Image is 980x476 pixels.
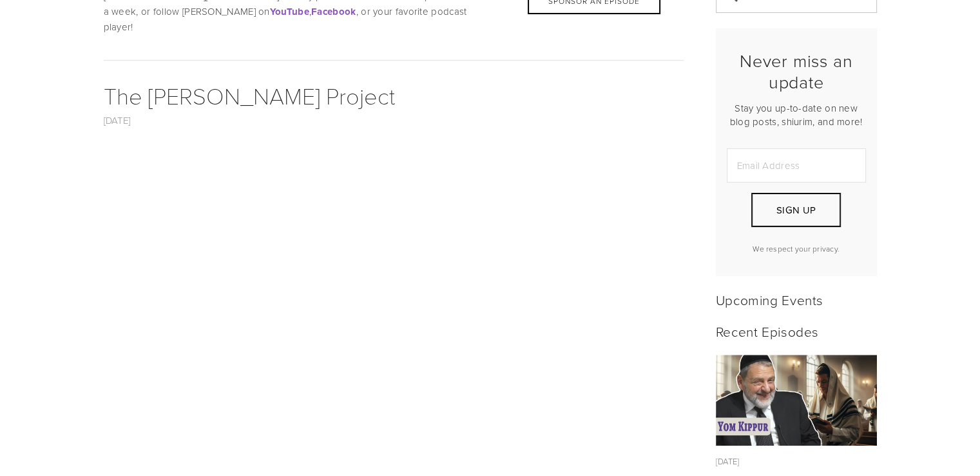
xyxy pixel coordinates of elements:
[716,323,877,339] h2: Recent Episodes
[104,144,684,470] iframe: YouTube video player
[311,5,356,19] strong: Facebook
[727,148,866,183] input: Email Address
[776,203,816,217] span: Sign Up
[751,193,840,227] button: Sign Up
[727,243,866,254] p: We respect your privacy.
[716,292,877,308] h2: Upcoming Events
[715,355,877,446] img: Yom Kippur - How could you eat?
[716,355,877,446] a: Yom Kippur - How could you eat?
[716,455,740,467] time: [DATE]
[311,5,356,18] a: Facebook
[104,114,131,127] a: [DATE]
[727,101,866,128] p: Stay you up-to-date on new blog posts, shiurim, and more!
[270,5,309,18] a: YouTube
[727,50,866,92] h2: Never miss an update
[104,79,395,111] a: The [PERSON_NAME] Project
[270,5,309,19] strong: YouTube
